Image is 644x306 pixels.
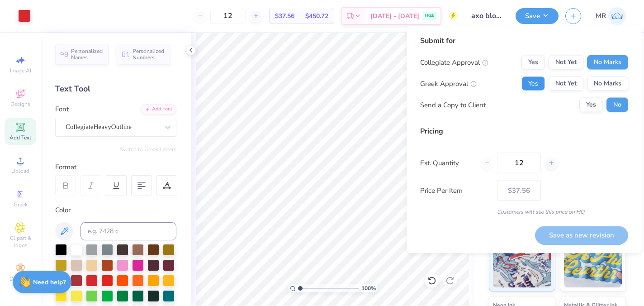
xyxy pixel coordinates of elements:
[133,48,165,61] span: Personalized Numbers
[420,100,486,110] div: Send a Copy to Client
[420,57,488,67] div: Collegiate Approval
[596,7,626,25] a: MR
[606,98,628,112] button: No
[516,8,559,24] button: Save
[420,35,628,46] div: Submit for
[425,13,434,19] span: FREE
[11,167,29,175] span: Upload
[521,76,545,91] button: Yes
[55,104,69,115] label: Font
[420,78,477,89] div: Greek Approval
[497,153,541,173] input: – –
[564,242,622,287] img: Puff Ink
[420,208,628,216] div: Customers will see this price on HQ.
[14,201,28,208] span: Greek
[80,222,176,240] input: e.g. 7428 c
[71,48,103,61] span: Personalized Names
[420,126,628,137] div: Pricing
[608,7,626,25] img: Micaela Rothenbuhler
[141,104,176,115] div: Add Font
[420,158,474,168] label: Est. Quantity
[579,98,603,112] button: Yes
[549,55,583,70] button: Not Yet
[587,76,628,91] button: No Marks
[33,278,66,287] strong: Need help?
[305,11,328,21] span: $450.72
[370,11,419,21] span: [DATE] - [DATE]
[9,275,31,282] span: Decorate
[55,83,176,95] div: Text Tool
[5,234,36,249] span: Clipart & logos
[10,100,30,108] span: Designs
[9,134,31,141] span: Add Text
[120,146,176,153] button: Switch to Greek Letters
[210,8,246,24] input: – –
[521,55,545,70] button: Yes
[549,76,583,91] button: Not Yet
[493,242,551,287] img: Standard
[55,162,177,172] div: Format
[10,67,31,74] span: Image AI
[55,205,176,215] div: Color
[420,185,490,196] label: Price Per Item
[596,11,606,21] span: MR
[587,55,628,70] button: No Marks
[361,284,376,292] span: 100 %
[275,11,294,21] span: $37.56
[464,7,509,25] input: Untitled Design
